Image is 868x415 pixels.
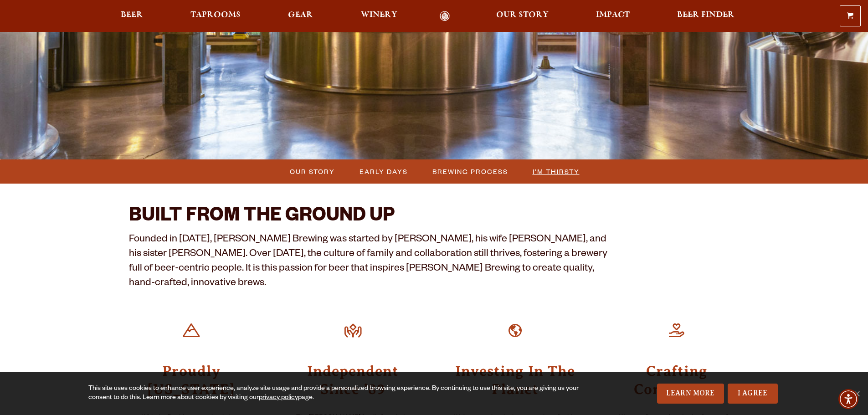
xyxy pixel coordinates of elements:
span: Gear [288,11,313,19]
a: Taprooms [185,11,247,21]
a: Odell Home [428,11,462,21]
a: Early Days [354,165,412,178]
a: Our Story [284,165,339,178]
a: Our Story [490,11,555,21]
h3: Proudly [US_STATE] [129,361,254,398]
a: Impact [590,11,636,21]
div: This site uses cookies to enhance user experience, analyze site usage and provide a personalized ... [88,384,582,403]
span: Impact [596,11,630,19]
div: Accessibility Menu [838,389,858,409]
span: Beer Finder [677,11,734,19]
h3: Investing In The Planet [452,361,578,398]
a: Winery [355,11,403,21]
p: Founded in [DATE], [PERSON_NAME] Brewing was started by [PERSON_NAME], his wife [PERSON_NAME], an... [129,233,610,292]
a: I Agree [728,384,778,404]
a: I’m Thirsty [527,165,584,178]
a: Beer [115,11,149,21]
span: Brewing Process [432,165,508,178]
a: Gear [282,11,319,21]
a: Brewing Process [427,165,513,178]
span: Our Story [496,11,549,19]
span: Early Days [360,165,408,178]
a: Learn More [657,384,724,404]
h3: Independent Since ’89 [291,361,416,398]
h3: Crafting Community [614,361,740,398]
span: Winery [361,11,397,19]
span: Our Story [290,165,335,178]
span: Beer [121,11,143,19]
span: I’m Thirsty [533,165,580,178]
a: Beer Finder [671,11,740,21]
span: Taprooms [190,11,241,19]
h2: BUILT FROM THE GROUND UP [129,206,610,228]
a: privacy policy [259,395,298,402]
